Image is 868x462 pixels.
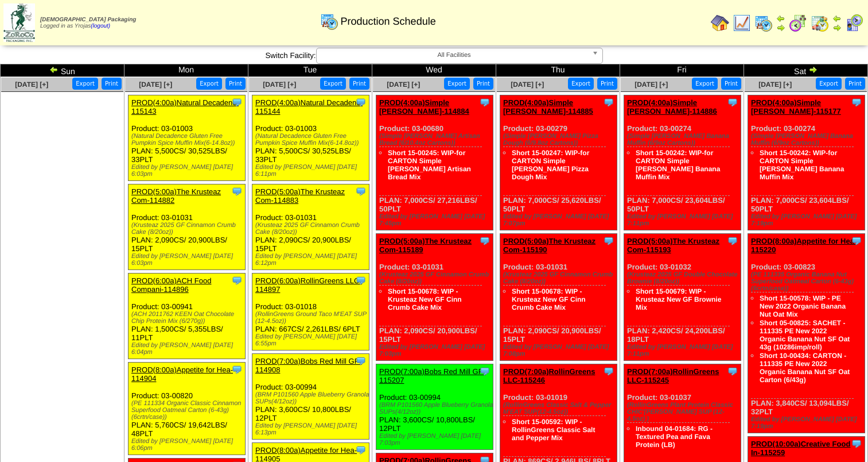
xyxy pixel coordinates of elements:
div: Product: 03-01032 PLAN: 2,420CS / 24,200LBS / 18PLT [624,234,741,361]
button: Print [349,78,369,90]
div: (BRM P101560 Apple Blueberry Granola SUPs(4/12oz)) [255,391,369,405]
div: Edited by [PERSON_NAME] [DATE] 7:19pm [751,213,865,227]
button: Export [568,78,594,90]
a: [DATE] [+] [15,80,48,88]
img: Tooltip [355,186,367,197]
a: [DATE] [+] [263,80,296,88]
div: Product: 03-00823 PLAN: 3,840CS / 13,094LBS / 32PLT [748,234,865,433]
a: PROD(8:00a)Appetite for Hea-115220 [751,237,857,254]
a: PROD(6:00a)ACH Food Compani-114896 [131,276,211,294]
button: Print [473,78,493,90]
img: calendarcustomer.gif [845,14,863,32]
a: PROD(5:00a)The Krusteaz Com-115189 [379,237,472,254]
div: Product: 03-00994 PLAN: 3,600CS / 10,800LBS / 12PLT [376,364,493,450]
img: Tooltip [727,365,738,377]
img: Tooltip [355,275,367,286]
div: Edited by [PERSON_NAME] [DATE] 6:06pm [131,438,245,452]
div: Product: 03-00274 PLAN: 7,000CS / 23,604LBS / 50PLT [624,95,741,230]
a: PROD(4:00a)Simple [PERSON_NAME]-114884 [379,98,469,115]
a: PROD(7:00a)Bobs Red Mill GF-115207 [379,367,485,384]
img: Tooltip [851,235,862,247]
a: Short 15-00679: WIP - Krusteaz New GF Brownie Mix [636,287,721,311]
a: PROD(4:00a)Simple [PERSON_NAME]-115177 [751,98,841,115]
div: Product: 03-01003 PLAN: 5,500CS / 30,525LBS / 33PLT [129,95,246,181]
div: Edited by [PERSON_NAME] [DATE] 7:11pm [627,344,741,357]
img: arrowleft.gif [49,65,59,74]
a: PROD(7:00a)Bobs Red Mill GF-114908 [255,357,361,374]
a: PROD(5:00a)The Krusteaz Com-115190 [503,237,595,254]
a: (logout) [91,23,110,29]
img: arrowleft.gif [776,14,785,23]
div: (BRM P101560 Apple Blueberry Granola SUPs(4/12oz)) [379,402,493,415]
img: Tooltip [851,438,862,449]
div: Product: 03-00274 PLAN: 7,000CS / 23,604LBS / 50PLT [748,95,865,230]
a: PROD(4:00a)Simple [PERSON_NAME]-114885 [503,98,593,115]
div: Product: 03-01003 PLAN: 5,500CS / 30,525LBS / 33PLT [252,95,369,181]
div: (RollinGreens Classic Salt & Pepper M'EAT SUP(12-4.5oz)) [503,402,617,415]
div: (Krusteaz 2025 GF Cinnamon Crumb Cake (8/20oz)) [131,222,245,236]
img: calendarprod.gif [754,14,773,32]
button: Export [320,78,346,90]
button: Export [692,78,718,90]
a: [DATE] [+] [139,80,172,88]
button: Export [196,78,222,90]
img: Tooltip [727,97,738,108]
div: Edited by [PERSON_NAME] [DATE] 7:07pm [503,213,617,227]
td: Fri [620,64,744,77]
div: Edited by [PERSON_NAME] [DATE] 6:12pm [255,253,369,267]
img: arrowright.gif [832,23,842,32]
td: Wed [372,64,496,77]
div: (Simple [PERSON_NAME] Pizza Dough (6/9.8oz Cartons)) [503,133,617,147]
a: Short 15-00678: WIP - Krusteaz New GF Cinn Crumb Cake Mix [512,287,586,311]
a: Inbound 04-01684: RG - Textured Pea and Fava Protein (LB) [636,425,713,449]
a: PROD(4:00a)Natural Decadenc-115144 [255,98,363,115]
a: PROD(8:00a)Appetite for Hea-114904 [131,365,233,383]
div: Edited by [PERSON_NAME] [DATE] 7:08pm [503,344,617,357]
td: Sun [1,64,124,77]
div: Edited by [PERSON_NAME] [DATE] 6:03pm [131,253,245,267]
div: Product: 03-01031 PLAN: 2,090CS / 20,900LBS / 15PLT [500,234,617,361]
span: Production Schedule [341,16,436,28]
button: Export [72,78,98,90]
div: (RollinGreens Ground Taco M'EAT SUP (12-4.5oz)) [255,311,369,325]
a: [DATE] [+] [387,80,420,88]
a: Short 15-00242: WIP-for CARTON Simple [PERSON_NAME] Banana Muffin Mix [760,149,844,181]
div: Product: 03-00279 PLAN: 7,000CS / 25,620LBS / 50PLT [500,95,617,230]
div: Product: 03-01031 PLAN: 2,090CS / 20,900LBS / 15PLT [252,184,369,270]
a: PROD(4:00a)Natural Decadenc-115143 [131,98,239,115]
div: (Krusteaz 2025 GF Cinnamon Crumb Cake (8/20oz)) [503,271,617,285]
span: [DATE] [+] [635,80,668,88]
a: [DATE] [+] [758,80,792,88]
div: Edited by [PERSON_NAME] [DATE] 6:04pm [131,342,245,356]
a: Short 15-00592: WIP - RollinGreens Classic Salt and Pepper Mix [512,418,595,442]
img: Tooltip [603,235,614,247]
div: (Simple [PERSON_NAME] Banana Muffin (6/9oz Cartons)) [627,133,741,147]
img: home.gif [711,14,729,32]
div: Edited by [PERSON_NAME] [DATE] 6:11pm [255,164,369,178]
img: arrowright.gif [808,65,818,74]
span: Logged in as Yrojas [40,17,136,29]
div: Edited by [PERSON_NAME] [DATE] 7:19pm [751,416,865,430]
div: Edited by [PERSON_NAME] [DATE] 6:55pm [255,333,369,347]
button: Print [102,78,122,90]
div: (PE 111335 Organic Banana Nut Superfood Oatmeal Carton (6-43g)(6crtn/case)) [751,271,865,292]
td: Mon [124,64,248,77]
img: calendarinout.gif [811,14,829,32]
img: Tooltip [231,97,243,108]
div: (Simple [PERSON_NAME] Banana Muffin (6/9oz Cartons)) [751,133,865,147]
a: Short 15-00242: WIP-for CARTON Simple [PERSON_NAME] Banana Muffin Mix [636,149,720,181]
img: Tooltip [355,355,367,367]
div: (Natural Decadence Gluten Free Pumpkin Spice Muffin Mix(6-14.8oz)) [131,133,245,147]
a: Short 15-00245: WIP-for CARTON Simple [PERSON_NAME] Artisan Bread Mix [388,149,471,181]
div: (RollinGreens Plant Protein Classic CHIC'[PERSON_NAME] SUP (12-4.5oz) ) [627,402,741,422]
button: Print [721,78,741,90]
img: calendarprod.gif [320,12,338,30]
button: Print [597,78,617,90]
span: All Facilities [321,48,587,62]
img: calendarblend.gif [789,14,807,32]
a: Short 15-00578: WIP - PE New 2022 Organic Banana Nut Oat Mix [760,294,846,318]
button: Export [444,78,470,90]
div: Edited by [PERSON_NAME] [DATE] 7:03pm [379,433,493,446]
